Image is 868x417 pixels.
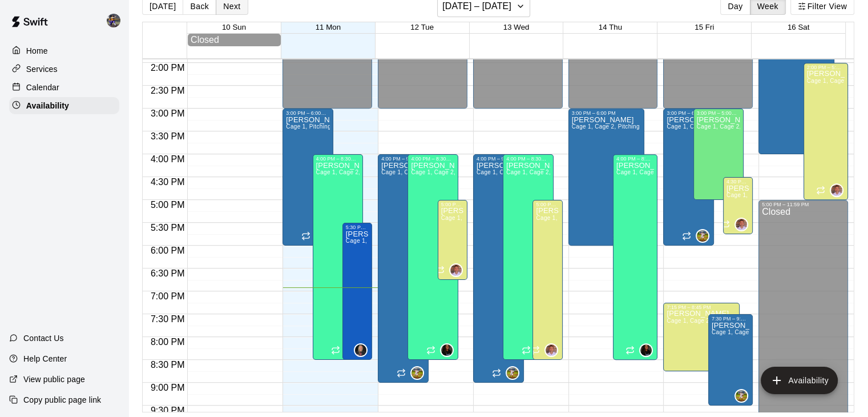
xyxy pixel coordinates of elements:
[23,353,67,364] p: Help Center
[104,9,128,32] div: Chirstina Moncivais
[613,154,657,360] div: 4:00 PM – 8:30 PM: Available
[736,219,747,230] img: Jon Teeter
[708,357,717,366] span: Recurring availability
[301,231,310,240] span: Recurring availability
[788,23,810,31] button: 16 Sat
[23,394,101,406] p: Copy public page link
[450,264,462,276] img: Jon Teeter
[9,79,119,96] a: Calendar
[286,123,376,130] span: Cage 1, Pitching Tunnel , Cage 2
[438,200,467,280] div: 5:00 PM – 6:45 PM: Available
[506,156,550,162] div: 4:00 PM – 8:30 PM
[695,23,714,31] button: 15 Fri
[26,63,58,75] p: Services
[640,344,652,356] img: Kylie Hernandez
[807,65,845,70] div: 2:00 PM – 5:00 PM
[477,169,564,175] span: Cage 1, Cage 2, Pitching Tunnel
[286,110,330,116] div: 3:00 PM – 6:00 PM
[762,202,845,207] div: 5:00 PM – 11:59 PM
[697,110,741,116] div: 3:00 PM – 5:00 PM
[544,343,558,357] div: Jon Teeter
[148,268,188,278] span: 6:30 PM
[693,109,744,200] div: 3:00 PM – 5:00 PM: Available
[572,110,641,116] div: 3:00 PM – 6:00 PM
[26,45,48,57] p: Home
[536,202,559,207] div: 5:00 PM – 8:30 PM
[426,346,435,355] span: Recurring availability
[148,246,188,255] span: 6:00 PM
[532,200,562,360] div: 5:00 PM – 8:30 PM: Available
[663,303,739,371] div: 7:15 PM – 8:45 PM: Available
[410,23,434,31] button: 12 Tue
[355,344,366,356] img: Christine Kulick
[712,329,800,335] span: Cage 1, Cage 2, Pitching Tunnel
[316,23,341,31] button: 11 Mon
[26,100,69,111] p: Availability
[191,35,278,45] div: Closed
[708,314,753,406] div: 7:30 PM – 9:30 PM: Available
[682,231,691,240] span: Recurring availability
[536,215,708,221] span: Cage 1, Cage 2, Cage 3, Cage 4, Pitching Tunnel , Weightroom
[411,156,455,162] div: 4:00 PM – 8:30 PM
[616,156,654,162] div: 4:00 PM – 8:30 PM
[441,215,613,221] span: Cage 1, Cage 2, Cage 3, Cage 4, Pitching Tunnel , Weightroom
[9,61,119,78] div: Services
[148,177,188,187] span: 4:30 PM
[503,154,554,360] div: 4:00 PM – 8:30 PM: Available
[663,109,714,246] div: 3:00 PM – 6:00 PM: Available
[667,110,710,116] div: 3:00 PM – 6:00 PM
[9,97,119,114] a: Availability
[26,82,59,93] p: Calendar
[477,156,520,162] div: 4:00 PM – 9:00 PM
[316,156,360,162] div: 4:00 PM – 8:30 PM
[696,229,709,243] div: Jhonny Montoya
[599,23,622,31] span: 14 Thu
[449,263,463,277] div: Jon Teeter
[397,368,406,378] span: Recurring availability
[667,123,754,130] span: Cage 1, Cage 2, Pitching Tunnel
[734,389,748,403] div: Jhonny Montoya
[712,316,749,322] div: 7:30 PM – 9:30 PM
[331,346,340,355] span: Recurring availability
[313,154,364,360] div: 4:00 PM – 8:30 PM: Available
[507,367,518,379] img: Jhonny Montoya
[667,304,736,310] div: 7:15 PM – 8:45 PM
[23,332,64,344] p: Contact Us
[148,383,188,392] span: 9:00 PM
[148,314,188,324] span: 7:30 PM
[378,154,429,383] div: 4:00 PM – 9:00 PM: Available
[506,169,679,175] span: Cage 1, Cage 2, Cage 3, Cage 4, Pitching Tunnel , Weightroom
[492,368,501,378] span: Recurring availability
[148,86,188,95] span: 2:30 PM
[568,109,644,246] div: 3:00 PM – 6:00 PM: Available
[23,374,85,385] p: View public page
[381,169,469,175] span: Cage 1, Cage 2, Pitching Tunnel
[572,123,660,130] span: Cage 1, Cage 2, Pitching Tunnel
[736,390,747,402] img: Jhonny Montoya
[410,366,424,380] div: Jhonny Montoya
[721,220,730,229] span: Recurring availability
[381,156,425,162] div: 4:00 PM – 9:00 PM
[522,346,531,355] span: Recurring availability
[441,202,464,207] div: 5:00 PM – 6:45 PM
[407,154,458,360] div: 4:00 PM – 8:30 PM: Available
[697,230,708,242] img: Jhonny Montoya
[435,266,445,275] span: Recurring availability
[411,169,583,175] span: Cage 1, Cage 2, Cage 3, Cage 4, Pitching Tunnel , Weightroom
[616,169,789,175] span: Cage 1, Cage 2, Cage 3, Cage 4, Pitching Tunnel , Weightroom
[346,238,480,244] span: Cage 1, Cage 2, Cage 3, Cage 4, Pitching Tunnel
[148,131,188,141] span: 3:30 PM
[282,109,333,246] div: 3:00 PM – 6:00 PM: Available
[503,23,530,31] button: 13 Wed
[9,42,119,59] a: Home
[148,337,188,347] span: 8:00 PM
[816,186,825,195] span: Recurring availability
[354,343,368,357] div: Christine Kulick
